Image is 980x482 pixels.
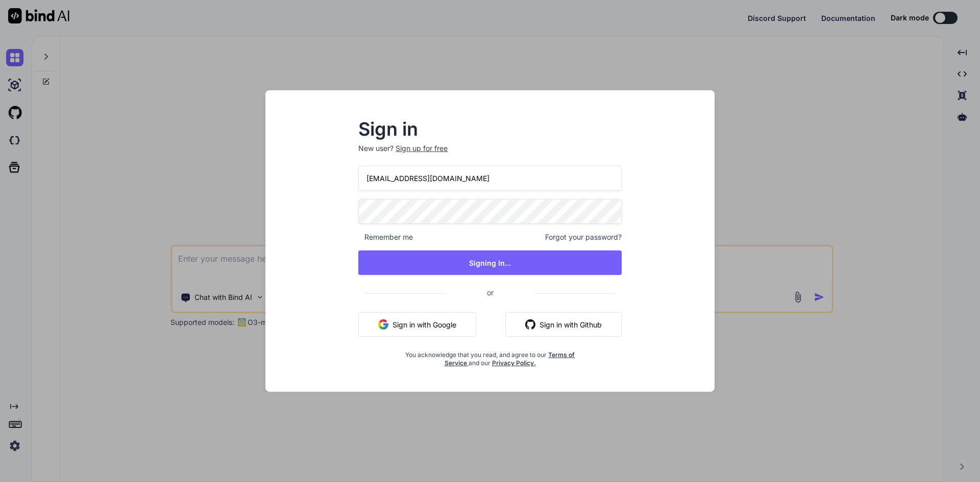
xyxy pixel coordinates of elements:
[445,351,575,367] a: Terms of Service
[545,232,622,242] span: Forgot your password?
[505,312,622,337] button: Sign in with Github
[358,121,622,137] h2: Sign in
[358,250,622,275] button: Signing In...
[358,232,413,242] span: Remember me
[492,359,536,367] a: Privacy Policy.
[378,319,388,329] img: google
[358,312,476,337] button: Sign in with Google
[402,345,578,367] div: You acknowledge that you read, and agree to our and our
[446,280,534,305] span: or
[358,143,622,166] p: New user?
[525,319,535,329] img: github
[396,143,448,154] div: Sign up for free
[358,166,622,191] input: Login or Email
